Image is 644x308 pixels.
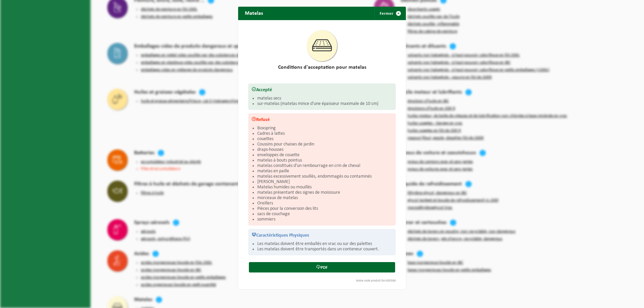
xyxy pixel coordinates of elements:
li: matelas constitués d'un rembourrage en crin de cheval [257,163,392,169]
h2: Conditions d'acceptation pour matelas [248,65,396,70]
li: Cadres à lattes [257,131,392,136]
h3: Caractéristiques Physiques [252,232,392,238]
li: matelas secs [257,96,392,101]
li: sacs de couchage [257,211,392,217]
li: matelas en paille [257,169,392,174]
li: sommiers [257,217,392,222]
h2: Matelas [238,7,270,19]
li: sur-matelas (matelas mince d'une épaisseur maximale de 10 cm) [257,101,392,107]
h3: Accepté [252,87,392,93]
li: morceaux de matelas [257,195,392,201]
li: Oreillers [257,201,392,206]
li: matelas excessivement souillés, endommagés ou contaminés [257,174,392,179]
li: [PERSON_NAME] [257,179,392,185]
li: matelas à bouts pointus [257,158,392,163]
li: Pièces pour la conversion des lits [257,206,392,211]
li: draps-housses [257,147,392,152]
button: Fermer [374,7,405,20]
li: Les matelas doivent être emballés en vrac ou sur des palettes [257,241,392,247]
li: enveloppes de couette [257,152,392,158]
li: Matelas humides ou mouillés [257,185,392,190]
li: couettes [257,136,392,142]
a: PDF [249,262,395,272]
li: Boxspring [257,126,392,131]
li: Coussins pour chaises de jardin [257,142,392,147]
h3: Refusé [252,117,392,122]
li: Les matelas doivent être transportés dans un conteneur couvert. [257,247,392,252]
li: matelas présentant des signes de moisissure [257,190,392,195]
div: Notre code produit:04-000386 [245,279,399,283]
